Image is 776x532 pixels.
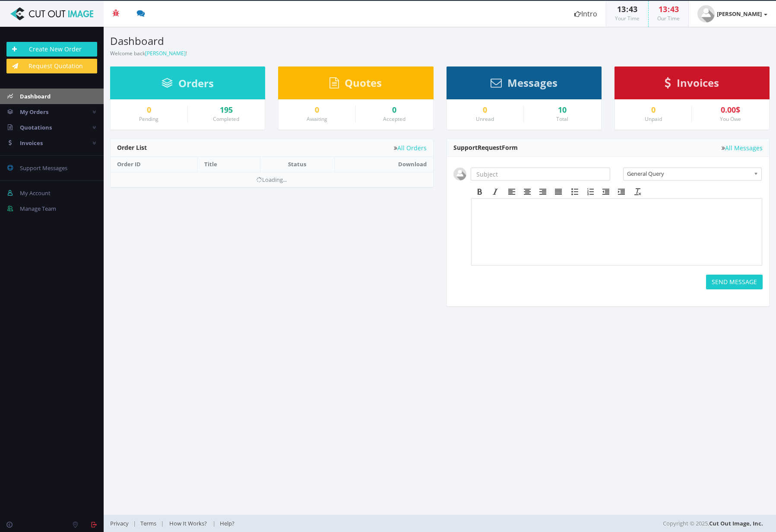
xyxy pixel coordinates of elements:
a: All Orders [394,145,427,151]
div: Justify [551,186,566,197]
span: General Query [627,168,750,179]
div: 10 [530,106,595,114]
a: Help? [215,519,239,527]
div: Increase indent [614,186,629,197]
a: Quotes [329,81,382,89]
a: Cut Out Image, Inc. [709,519,763,527]
input: Subject [471,168,610,180]
div: | | | [110,515,550,532]
span: 13 [617,4,626,14]
a: 195 [194,106,259,114]
span: Order List [117,143,147,152]
a: 0 [453,106,517,114]
span: Dashboard [20,92,51,100]
a: All Messages [722,145,763,151]
h3: Dashboard [110,35,434,47]
th: Title [198,157,260,172]
a: [PERSON_NAME] [689,1,776,27]
span: My Account [20,189,51,197]
a: Request Quotation [6,59,97,73]
span: Copyright © 2025, [663,519,763,528]
div: Italic [488,186,503,197]
strong: [PERSON_NAME] [717,10,762,18]
div: Clear formatting [630,186,646,197]
small: You Owe [720,115,741,123]
span: : [626,4,629,14]
div: Numbered list [583,186,598,197]
button: SEND MESSAGE [706,275,763,289]
a: 0 [621,106,685,114]
a: 0 [117,106,181,114]
th: Status [260,157,334,172]
img: user_default.jpg [453,168,466,180]
span: Orders [178,76,214,90]
span: Support Messages [20,164,67,172]
span: Support Form [453,143,518,152]
a: 0 [285,106,349,114]
a: Orders [162,81,214,89]
small: Awaiting [307,115,327,123]
small: Welcome back ! [110,50,187,57]
span: Quotations [20,123,52,131]
span: 43 [629,4,637,14]
div: Bullet list [567,186,583,197]
a: Create New Order [6,42,97,57]
span: : [667,4,670,14]
span: 13 [659,4,667,14]
small: Unpaid [645,115,662,123]
span: Manage Team [20,205,56,212]
div: Align center [519,186,535,197]
small: Unread [476,115,494,123]
iframe: Rich Text Area. Press ALT-F9 for menu. Press ALT-F10 for toolbar. Press ALT-0 for help [472,199,762,265]
a: Invoices [665,81,719,89]
a: How It Works? [164,519,212,527]
span: Messages [507,76,557,90]
a: Privacy [110,519,133,527]
span: How It Works? [169,519,207,527]
small: Pending [139,115,158,123]
span: Request [478,143,502,152]
div: 0.00$ [698,106,763,114]
img: Cut Out Image [6,7,97,20]
div: Decrease indent [598,186,614,197]
img: user_default.jpg [697,5,715,22]
small: Total [556,115,568,123]
small: Accepted [383,115,405,123]
th: Download [335,157,433,172]
th: Order ID [111,157,198,172]
small: Completed [213,115,239,123]
span: My Orders [20,108,48,116]
a: 0 [362,106,427,114]
span: Invoices [677,76,719,90]
a: Terms [136,519,161,527]
div: Align left [504,186,519,197]
div: Bold [472,186,488,197]
td: Loading... [111,172,433,187]
span: 43 [670,4,679,14]
div: Align right [535,186,551,197]
a: Intro [566,1,606,27]
small: Your Time [615,15,640,22]
small: Our Time [657,15,680,22]
a: Messages [491,81,557,89]
a: [PERSON_NAME] [145,50,186,57]
span: Quotes [345,76,382,90]
span: Invoices [20,139,43,147]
